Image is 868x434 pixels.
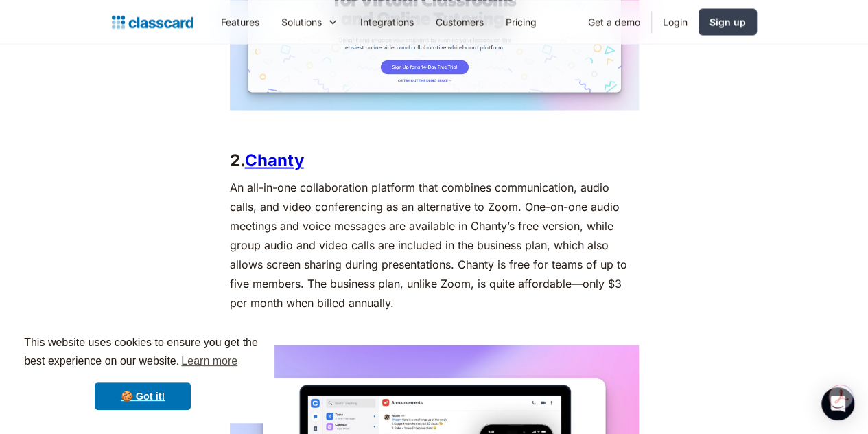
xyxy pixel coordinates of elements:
div: Solutions [270,6,349,37]
a: Features [210,6,270,37]
h3: 2. [230,150,639,170]
a: home [112,12,193,32]
a: Integrations [349,6,425,37]
a: Sign up [699,8,757,35]
a: dismiss cookie message [95,382,191,410]
a: learn more about cookies [179,351,239,372]
p: ‍ [230,117,639,136]
a: Chanty [245,150,304,170]
p: An all-in-one collaboration platform that combines communication, audio calls, and video conferen... [230,177,639,312]
a: Pricing [495,6,548,37]
p: ‍ [230,319,639,338]
div: Sign up [709,14,746,29]
div: Open Intercom Messenger [821,387,854,420]
div: Solutions [281,14,322,29]
a: Customers [425,6,495,37]
a: Get a demo [577,6,651,37]
a: Login [652,6,699,37]
span: This website uses cookies to ensure you get the best experience on our website. [24,334,261,372]
div: cookieconsent [11,321,274,423]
